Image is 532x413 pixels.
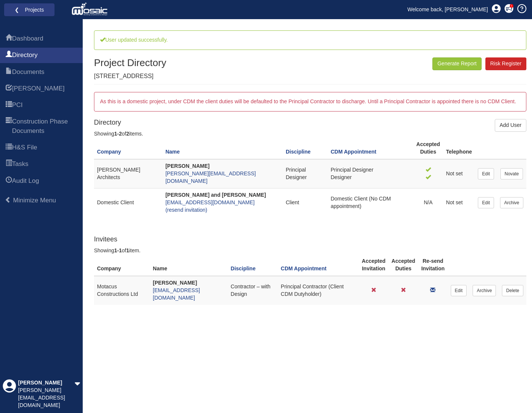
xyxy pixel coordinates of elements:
[12,84,65,93] span: HARI
[330,196,391,209] span: Domestic Client (No CDM appointment)
[12,101,23,110] span: PCI
[3,379,16,409] div: Profile
[12,68,44,77] span: Documents
[6,51,12,60] span: Directory
[94,30,526,50] div: User updated successfully.
[500,197,523,208] a: Archive
[165,149,180,155] a: Name
[430,287,435,293] a: Re-send Invitation
[6,101,12,110] span: PCI
[94,92,526,112] div: As this is a domestic project, under CDM the client duties will be defaulted to the Principal Con...
[114,247,122,253] b: 1-1
[6,35,12,44] span: Dashboard
[12,160,28,169] span: Tasks
[330,167,373,173] span: Principal Designer
[478,168,494,179] a: Edit
[165,192,266,198] strong: [PERSON_NAME] and [PERSON_NAME]
[94,236,526,243] h4: Invitees
[451,285,467,296] a: Edit
[12,51,38,60] span: Directory
[443,159,475,188] td: Not set
[443,138,475,159] th: Telephone
[485,57,526,70] a: Risk Register
[359,255,388,276] th: Accepted Invitation
[330,174,352,180] span: Designer
[6,118,12,136] span: Construction Phase Documents
[418,255,447,276] th: Re-send Invitation
[165,207,207,213] a: (resend invitation)
[443,188,475,217] td: Not set
[12,143,37,152] span: H&S File
[97,149,121,155] a: Company
[18,387,74,409] div: [PERSON_NAME][EMAIL_ADDRESS][DOMAIN_NAME]
[126,247,129,253] b: 1
[94,130,526,138] div: Showing of items.
[500,168,523,179] a: Novate
[71,2,109,17] img: logo_white.png
[432,57,481,70] button: Generate Report
[94,276,150,305] td: Motacus Constructions Ltd
[413,188,443,217] td: N/A
[94,72,166,81] p: [STREET_ADDRESS]
[153,280,197,286] strong: [PERSON_NAME]
[388,255,418,276] th: Accepted Duties
[114,131,122,137] b: 1-2
[165,163,209,169] strong: [PERSON_NAME]
[165,170,256,184] a: [PERSON_NAME][EMAIL_ADDRESS][DOMAIN_NAME]
[165,199,255,205] a: [EMAIL_ADDRESS][DOMAIN_NAME]
[330,149,376,155] a: CDM Appointment
[94,159,162,188] td: [PERSON_NAME] Architects
[94,247,526,255] div: Showing of item.
[231,265,256,271] a: Discipline
[231,283,271,297] span: Contractor – with Design
[286,167,307,180] span: Principal Designer
[6,68,12,77] span: Documents
[5,197,11,203] span: Minimize Menu
[402,4,494,15] a: Welcome back, [PERSON_NAME]
[94,57,166,68] h1: Project Directory
[12,34,43,43] span: Dashboard
[13,197,56,204] span: Minimize Menu
[126,131,129,137] b: 2
[12,176,39,185] span: Audit Log
[18,379,74,387] div: [PERSON_NAME]
[12,117,77,136] span: Construction Phase Documents
[413,138,443,159] th: Accepted Duties
[478,197,494,208] a: Edit
[502,285,523,296] a: Delete
[6,177,12,186] span: Audit Log
[495,119,526,132] a: Add User
[150,255,228,276] th: Name
[9,5,50,15] a: ❮ Projects
[286,199,299,205] span: Client
[281,265,327,271] a: CDM Appointment
[94,119,526,127] h4: Directory
[473,285,496,296] a: Archive
[6,143,12,152] span: H&S File
[6,160,12,169] span: Tasks
[286,149,311,155] a: Discipline
[153,287,200,301] a: [EMAIL_ADDRESS][DOMAIN_NAME]
[278,276,359,305] td: Principal Contractor (Client CDM Dutyholder)
[6,84,12,93] span: HARI
[94,255,150,276] th: Company
[94,188,162,217] td: Domestic Client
